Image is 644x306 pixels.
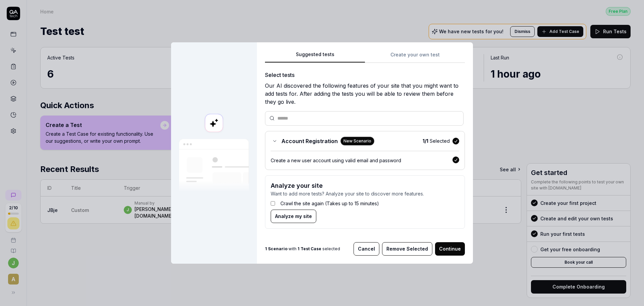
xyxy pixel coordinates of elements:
[423,137,450,144] span: Selected
[265,71,465,79] div: Select tests
[265,51,365,63] button: Suggested tests
[298,246,321,251] b: 1 Test Case
[423,138,428,144] b: 1 / 1
[271,157,452,164] div: Create a new user account using valid email and password
[365,51,465,63] button: Create your own test
[281,137,338,145] span: Account Registration
[271,181,459,190] h3: Analyze your site
[179,139,249,192] img: Our AI scans your site and suggests things to test
[435,242,465,256] button: Continue
[271,210,316,223] button: Analyze my site
[265,246,340,252] span: with selected
[340,137,374,145] div: New Scenario
[275,213,312,220] span: Analyze my site
[265,82,465,106] div: Our AI discovered the following features of your site that you might want to add tests for. After...
[280,200,379,207] label: Crawl the site again (Takes up to 15 minutes)
[382,242,432,256] button: Remove Selected
[265,246,287,251] b: 1 Scenario
[354,242,379,256] button: Cancel
[271,190,459,197] p: Want to add more tests? Analyze your site to discover more features.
